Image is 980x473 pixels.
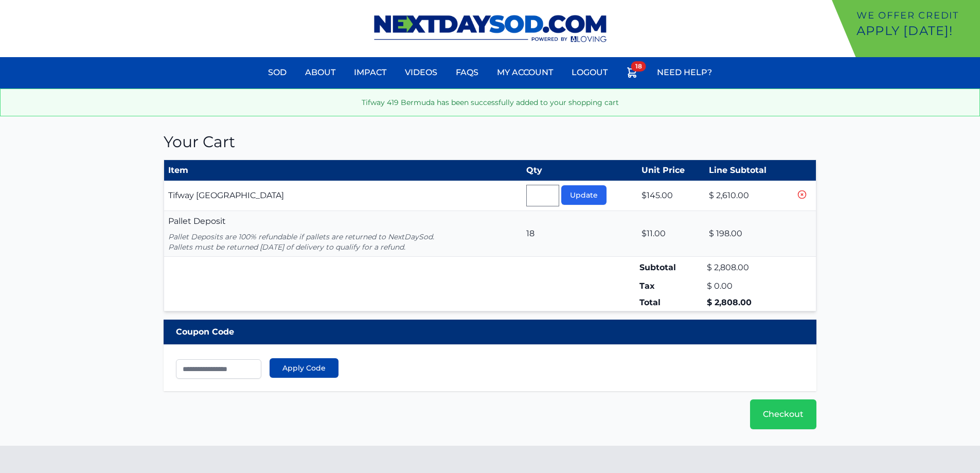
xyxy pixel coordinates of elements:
span: 18 [631,61,646,72]
a: FAQs [450,60,485,85]
a: Sod [262,60,293,85]
td: $ 2,808.00 [705,294,791,311]
a: 18 [620,60,645,89]
a: My Account [491,60,559,85]
a: Impact [348,60,393,85]
th: Unit Price [637,160,705,181]
td: Pallet Deposit [164,211,522,257]
p: We offer Credit [857,8,976,23]
td: $ 198.00 [705,211,791,257]
td: Tax [637,278,705,294]
p: Tifway 419 Bermuda has been successfully added to your shopping cart [9,97,971,108]
td: $11.00 [637,211,705,257]
p: Apply [DATE]! [857,23,976,39]
td: $ 2,808.00 [705,257,791,278]
a: About [299,60,342,85]
td: $ 0.00 [705,278,791,294]
td: Tifway [GEOGRAPHIC_DATA] [164,181,522,211]
a: Videos [399,60,443,85]
a: Need Help? [651,60,718,85]
span: Apply Code [282,363,326,373]
td: $145.00 [637,181,705,211]
th: Qty [522,160,638,181]
td: Total [637,294,705,311]
td: $ 2,610.00 [705,181,791,211]
th: Line Subtotal [705,160,791,181]
a: Checkout [750,399,816,429]
h1: Your Cart [164,133,817,151]
p: Pallet Deposits are 100% refundable if pallets are returned to NextDaySod. Pallets must be return... [168,232,518,252]
td: Subtotal [637,257,705,278]
th: Item [164,160,522,181]
td: 18 [522,211,638,257]
a: Logout [565,60,614,85]
button: Update [561,185,607,205]
button: Apply Code [270,358,338,378]
div: Coupon Code [164,320,817,344]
